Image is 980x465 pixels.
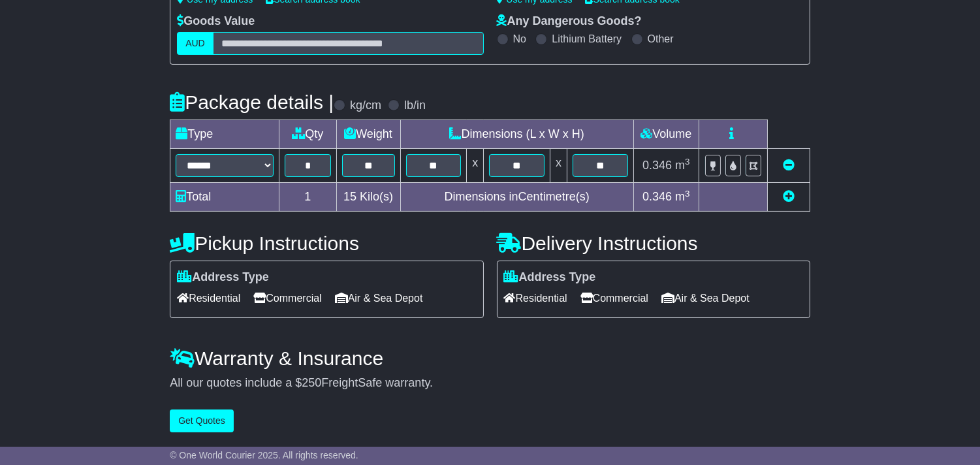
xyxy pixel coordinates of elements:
a: Add new item [783,190,795,203]
span: Commercial [253,288,321,308]
span: 0.346 [642,159,672,172]
label: Goods Value [177,14,255,29]
span: m [675,190,690,203]
label: AUD [177,32,213,55]
label: Any Dangerous Goods? [497,14,642,29]
span: 250 [302,376,321,389]
td: x [550,149,567,183]
span: Commercial [580,288,648,308]
td: 1 [279,183,336,212]
label: No [513,33,526,45]
span: m [675,159,690,172]
span: 15 [343,190,356,203]
label: Address Type [177,270,269,285]
td: Type [170,120,279,149]
span: Residential [177,288,240,308]
label: kg/cm [350,99,381,113]
span: Air & Sea Depot [661,288,750,308]
label: Address Type [504,270,596,285]
td: Dimensions in Centimetre(s) [400,183,633,212]
td: Kilo(s) [336,183,400,212]
label: lb/in [404,99,426,113]
td: Volume [633,120,699,149]
div: All our quotes include a $ FreightSafe warranty. [170,376,810,391]
span: Air & Sea Depot [335,288,423,308]
td: x [467,149,484,183]
h4: Pickup Instructions [170,232,483,254]
sup: 3 [685,189,690,199]
span: Residential [504,288,567,308]
h4: Warranty & Insurance [170,347,810,369]
label: Lithium Battery [552,33,622,45]
span: © One World Courier 2025. All rights reserved. [170,450,358,460]
a: Remove this item [783,159,795,172]
button: Get Quotes [170,409,234,432]
sup: 3 [685,157,690,167]
td: Weight [336,120,400,149]
td: Total [170,183,279,212]
span: 0.346 [642,190,672,203]
td: Qty [279,120,336,149]
h4: Delivery Instructions [497,232,810,254]
label: Other [648,33,674,45]
h4: Package details | [170,91,334,113]
td: Dimensions (L x W x H) [400,120,633,149]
